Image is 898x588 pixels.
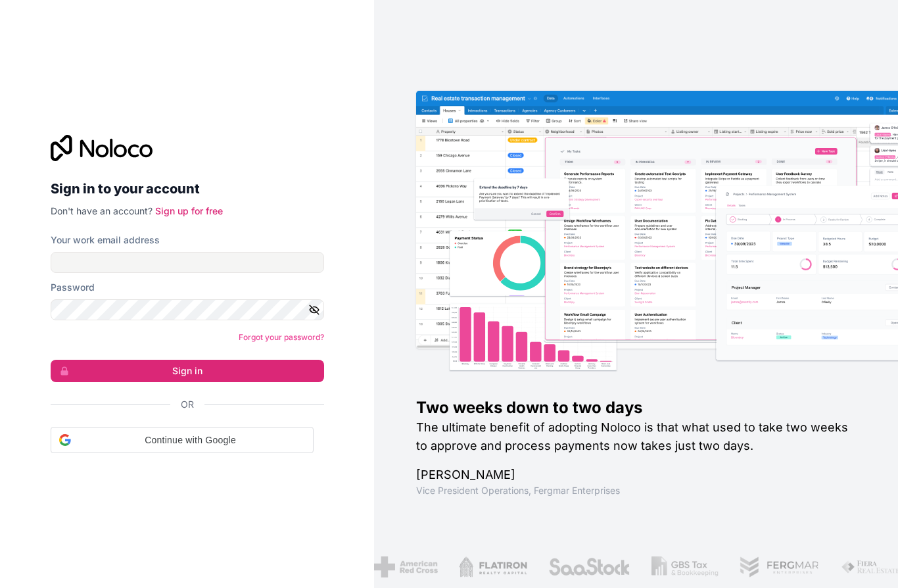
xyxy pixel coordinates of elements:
[51,427,314,453] div: Continue with Google
[181,398,194,411] span: Or
[416,418,856,455] h2: The ultimate benefit of adopting Noloco is that what used to take two weeks to approve and proces...
[239,332,324,342] a: Forgot your password?
[51,252,324,273] input: Email address
[459,556,527,577] img: /assets/flatiron-C8eUkumj.png
[51,233,160,247] label: Your work email address
[51,360,324,382] button: Sign in
[374,556,438,577] img: /assets/american-red-cross-BAupjrZR.png
[740,556,820,577] img: /assets/fergmar-CudnrXN5.png
[51,205,153,216] span: Don't have an account?
[155,205,223,216] a: Sign up for free
[416,484,856,497] h1: Vice President Operations , Fergmar Enterprises
[51,281,95,294] label: Password
[76,433,305,447] span: Continue with Google
[651,556,718,577] img: /assets/gbstax-C-GtDUiK.png
[51,299,324,320] input: Password
[548,556,631,577] img: /assets/saastock-C6Zbiodz.png
[416,397,856,418] h1: Two weeks down to two days
[416,466,856,484] h1: [PERSON_NAME]
[51,177,324,201] h2: Sign in to your account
